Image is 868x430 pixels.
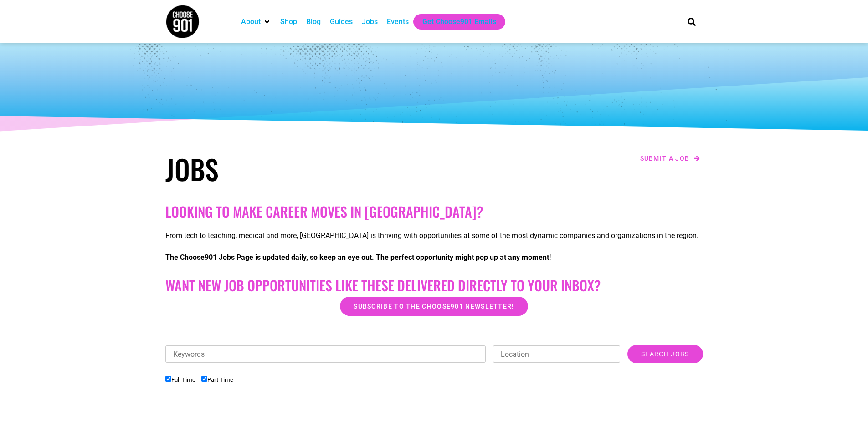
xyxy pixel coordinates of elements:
[637,152,703,164] a: Submit a job
[165,253,551,262] strong: The Choose901 Jobs Page is updated daily, so keep an eye out. The perfect opportunity might pop u...
[493,345,620,363] input: Location
[306,16,321,27] a: Blog
[387,16,409,27] a: Events
[165,277,703,293] h2: Want New Job Opportunities like these Delivered Directly to your Inbox?
[165,376,171,382] input: Full Time
[422,16,496,27] a: Get Choose901 Emails
[280,16,297,27] a: Shop
[627,345,703,363] input: Search Jobs
[684,14,699,29] div: Search
[165,152,430,185] h1: Jobs
[236,14,672,30] nav: Main nav
[354,303,514,309] span: Subscribe to the Choose901 newsletter!
[165,230,703,241] p: From tech to teaching, medical and more, [GEOGRAPHIC_DATA] is thriving with opportunities at some...
[165,376,195,383] label: Full Time
[330,16,353,27] a: Guides
[165,345,486,363] input: Keywords
[241,16,261,27] a: About
[201,376,207,382] input: Part Time
[201,376,233,383] label: Part Time
[340,297,528,316] a: Subscribe to the Choose901 newsletter!
[362,16,378,27] a: Jobs
[165,203,703,220] h2: Looking to make career moves in [GEOGRAPHIC_DATA]?
[236,14,276,30] div: About
[640,155,690,162] span: Submit a job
